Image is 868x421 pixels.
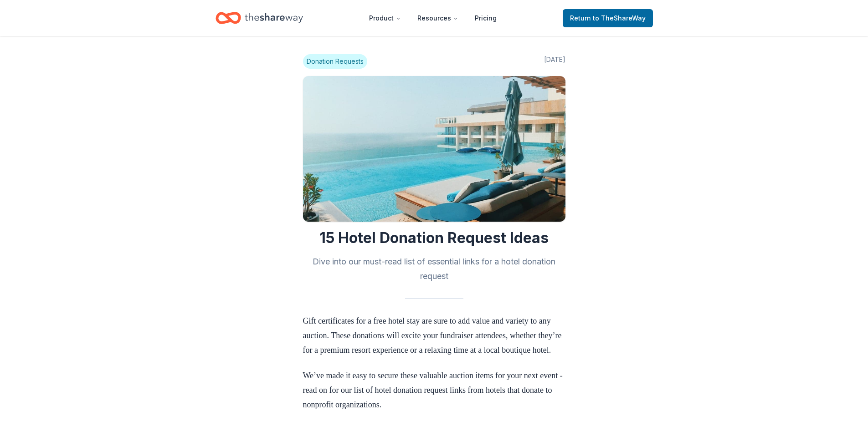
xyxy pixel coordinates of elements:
span: Donation Requests [303,54,367,69]
h2: Dive into our must-read list of essential links for a hotel donation request [303,254,565,284]
span: Return [570,13,646,24]
button: Resources [410,9,466,27]
a: Returnto TheShareWay [563,9,653,27]
a: Home [216,7,303,29]
nav: Main [362,7,504,29]
p: We’ve made it easy to secure these valuable auction items for your next event - read on for our l... [303,368,565,412]
a: Pricing [467,9,504,27]
img: Image for 15 Hotel Donation Request Ideas [303,76,565,222]
button: Product [362,9,408,27]
p: Gift certificates for a free hotel stay are sure to add value and variety to any auction. These d... [303,314,565,357]
span: [DATE] [544,54,565,69]
span: to TheShareWay [593,14,646,22]
h1: 15 Hotel Donation Request Ideas [303,229,565,247]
